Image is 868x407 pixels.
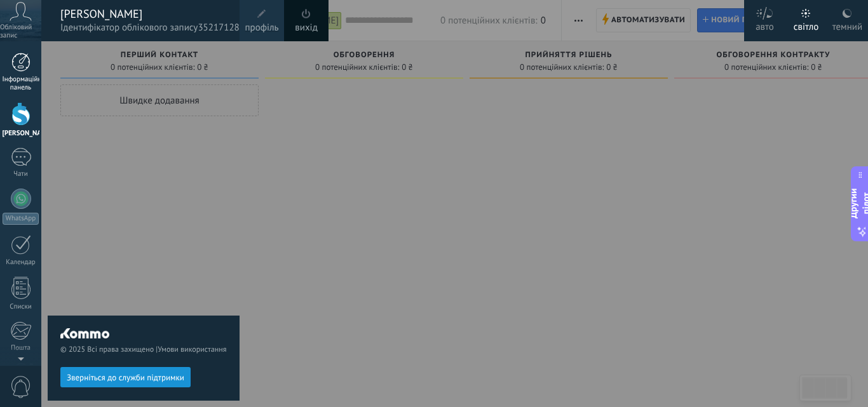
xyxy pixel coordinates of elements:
font: вихід [295,22,318,34]
font: Календар [6,258,36,267]
font: темний [832,21,863,33]
font: Ідентифікатор облікового запису [60,22,198,34]
font: авто [756,21,774,33]
font: Зверніться до служби підтримки [67,372,184,383]
a: вихід [295,21,318,35]
font: профіль [245,22,279,34]
a: Зверніться до служби підтримки [60,372,191,382]
font: © 2025 Всі права захищено | [60,345,158,354]
a: Умови використання [158,345,226,354]
font: Чати [13,170,28,178]
font: [PERSON_NAME] [60,6,142,21]
font: [PERSON_NAME] [3,129,53,138]
font: 35217128 [198,22,239,34]
font: WhatsApp [6,214,36,223]
font: Списки [10,302,31,311]
font: світло [794,21,819,33]
font: Інформаційна панель [3,75,45,92]
button: Зверніться до служби підтримки [60,367,191,387]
